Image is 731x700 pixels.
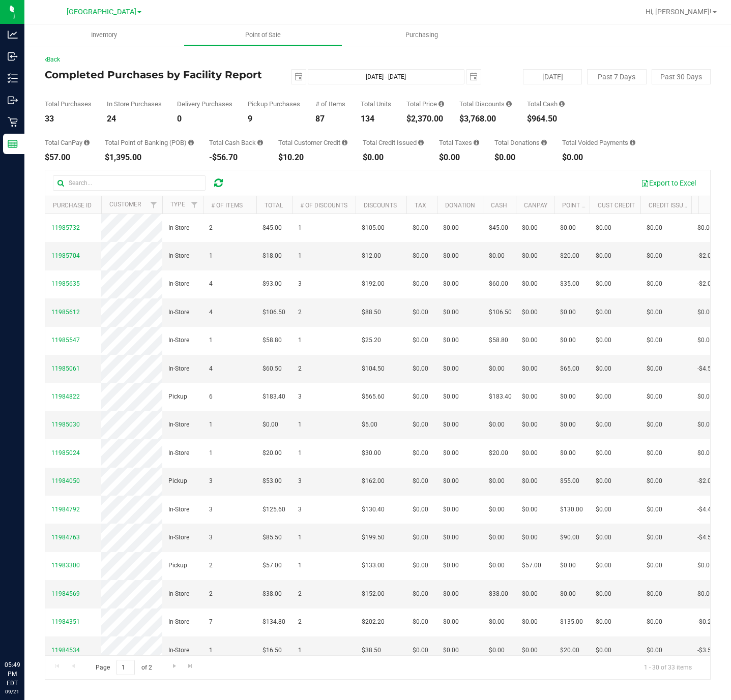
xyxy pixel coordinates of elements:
[51,280,80,287] span: 11985635
[596,561,611,570] span: $0.00
[209,392,213,402] span: 6
[298,589,302,599] span: 2
[596,223,611,233] span: $0.00
[315,115,345,123] div: 87
[466,70,481,84] span: select
[443,561,459,570] span: $0.00
[406,115,444,123] div: $2,370.00
[51,252,80,259] span: 11985704
[168,308,189,317] span: In-Store
[262,476,282,486] span: $53.00
[413,561,428,570] span: $0.00
[362,505,385,514] span: $130.40
[298,336,302,345] span: 1
[413,364,428,374] span: $0.00
[560,308,576,317] span: $0.00
[107,101,162,107] div: In Store Purchases
[491,202,507,209] a: Cash
[84,139,90,146] i: Sum of the successful, non-voided CanPay payment transactions for all purchases in the date range.
[209,505,213,514] span: 3
[438,101,444,107] i: Sum of the total prices of all purchases in the date range.
[697,223,713,233] span: $0.00
[443,364,459,374] span: $0.00
[362,223,385,233] span: $105.00
[413,476,428,486] span: $0.00
[262,617,285,627] span: $134.80
[105,154,194,162] div: $1,395.00
[51,365,80,372] span: 11985061
[413,589,428,599] span: $0.00
[522,392,538,402] span: $0.00
[298,476,302,486] span: 3
[278,154,347,162] div: $10.20
[697,308,713,317] span: $0.00
[489,308,512,317] span: $106.50
[647,336,662,345] span: $0.00
[209,139,263,146] div: Total Cash Back
[562,154,635,162] div: $0.00
[459,115,512,123] div: $3,768.00
[262,448,282,458] span: $20.00
[363,139,424,146] div: Total Credit Issued
[362,589,385,599] span: $152.00
[298,251,302,261] span: 1
[51,506,80,513] span: 11984792
[51,647,80,654] span: 11984534
[265,202,283,209] a: Total
[209,617,213,627] span: 7
[522,561,541,570] span: $57.00
[45,154,90,162] div: $57.00
[392,31,452,40] span: Purchasing
[107,115,162,123] div: 24
[291,70,306,84] span: select
[362,392,385,402] span: $565.60
[45,56,60,63] a: Back
[560,448,576,458] span: $0.00
[598,202,635,209] a: Cust Credit
[209,561,213,570] span: 2
[298,533,302,542] span: 1
[596,420,611,430] span: $0.00
[413,617,428,627] span: $0.00
[24,24,184,46] a: Inventory
[522,308,538,317] span: $0.00
[262,533,282,542] span: $85.50
[51,562,80,569] span: 11983300
[209,420,213,430] span: 1
[697,364,715,374] span: -$4.50
[647,448,662,458] span: $0.00
[186,196,203,214] a: Filter
[522,336,538,345] span: $0.00
[362,448,381,458] span: $30.00
[560,589,576,599] span: $0.00
[474,139,479,146] i: Sum of the total taxes for all purchases in the date range.
[489,561,505,570] span: $0.00
[489,392,512,402] span: $183.40
[647,308,662,317] span: $0.00
[248,101,300,107] div: Pickup Purchases
[522,448,538,458] span: $0.00
[562,202,634,209] a: Point of Banking (POB)
[361,115,391,123] div: 134
[596,279,611,289] span: $0.00
[77,31,131,40] span: Inventory
[697,279,715,289] span: -$2.00
[596,505,611,514] span: $0.00
[560,476,579,486] span: $55.00
[262,223,282,233] span: $45.00
[697,420,713,430] span: $0.00
[647,589,662,599] span: $0.00
[168,420,189,430] span: In-Store
[415,202,426,209] a: Tax
[298,223,302,233] span: 1
[262,589,282,599] span: $38.00
[51,393,80,400] span: 11984822
[262,336,282,345] span: $58.80
[697,336,713,345] span: $0.00
[298,364,302,374] span: 2
[506,101,512,107] i: Sum of the discount values applied to the all purchases in the date range.
[8,117,18,127] inline-svg: Retail
[560,251,579,261] span: $20.00
[209,251,213,261] span: 1
[209,308,213,317] span: 4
